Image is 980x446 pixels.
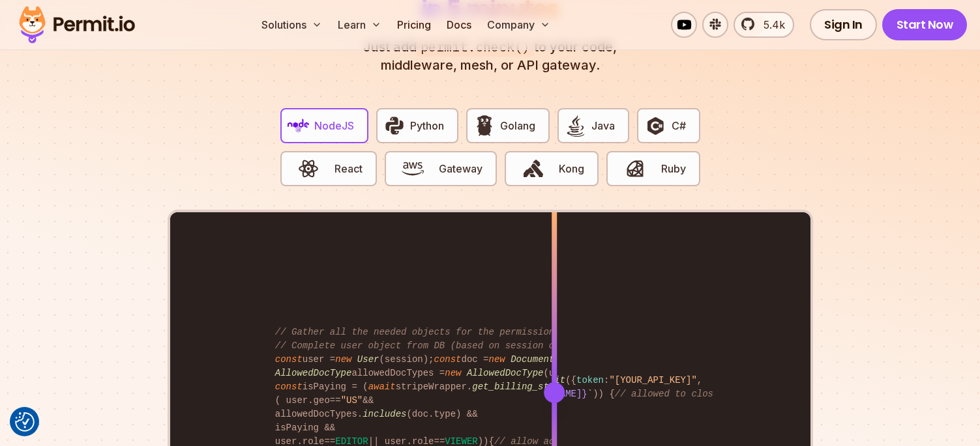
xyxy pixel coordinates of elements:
[275,327,587,337] span: // Gather all the needed objects for the permission check
[559,161,584,176] span: Kong
[473,115,496,137] img: Golang
[511,354,554,365] span: Document
[565,115,587,137] img: Java
[661,161,686,176] span: Ruby
[383,115,406,137] img: Python
[500,118,535,133] span: Golang
[275,368,352,378] span: AllowedDocType
[349,38,631,74] p: Just add to your code, middleware, mesh, or API gateway.
[341,395,363,406] span: "US"
[357,354,379,365] span: User
[314,395,330,406] span: geo
[275,382,303,392] span: const
[13,3,141,47] img: Permit logo
[644,115,666,137] img: C#
[734,12,794,38] a: 5.4k
[615,389,752,399] span: // allowed to close issue
[445,368,461,378] span: new
[368,382,396,392] span: await
[672,118,686,133] span: C#
[410,118,444,133] span: Python
[591,118,615,133] span: Java
[434,409,456,419] span: type
[297,158,319,180] img: React
[576,375,604,385] span: token
[756,17,785,33] span: 5.4k
[334,161,363,176] span: React
[275,354,303,365] span: const
[15,412,35,432] button: Consent Preferences
[434,354,461,365] span: const
[489,354,505,365] span: new
[482,12,556,38] button: Company
[624,158,646,180] img: Ruby
[256,12,327,38] button: Solutions
[609,375,696,385] span: "[YOUR_API_KEY]"
[810,9,877,40] a: Sign In
[333,12,387,38] button: Learn
[467,368,544,378] span: AllowedDocType
[441,12,477,38] a: Docs
[402,158,424,180] img: Gateway
[314,118,354,133] span: NodeJS
[275,341,708,351] span: // Complete user object from DB (based on session object, only 3 DB queries...)
[392,12,436,38] a: Pricing
[335,354,351,365] span: new
[15,412,35,432] img: Revisit consent button
[288,115,310,137] img: NodeJS
[363,409,406,419] span: includes
[882,9,968,40] a: Start Now
[439,161,483,176] span: Gateway
[472,382,571,392] span: get_billing_status
[522,158,544,180] img: Kong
